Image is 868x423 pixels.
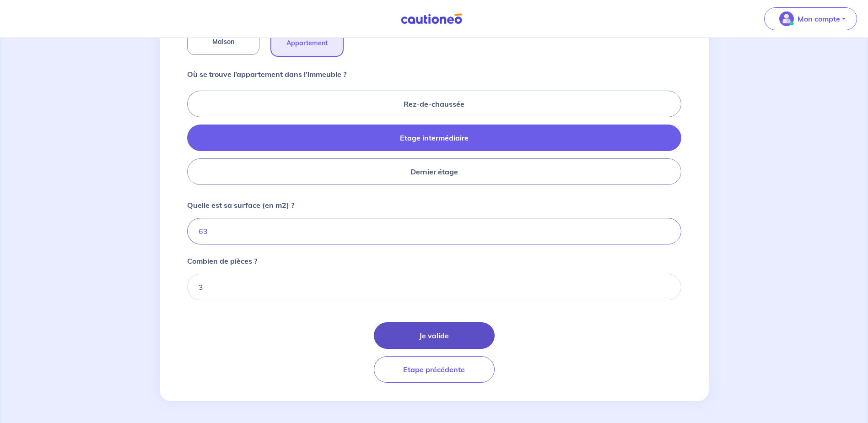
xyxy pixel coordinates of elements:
p: Quelle est sa surface (en m2) ? [187,200,294,211]
button: Etape précédente [374,356,495,383]
label: Rez-de-chaussée [187,91,681,117]
img: illu_account_valid_menu.svg [779,11,794,26]
input: Ex: 1 [187,274,681,300]
img: Cautioneo [397,13,466,25]
span: Appartement [286,38,328,49]
label: Dernier étage [187,158,681,185]
p: Mon compte [798,13,840,24]
button: Je valide [374,322,495,349]
p: Combien de pièces ? [187,255,257,266]
button: illu_account_valid_menu.svgMon compte [764,7,857,30]
input: Ex : 67 [187,218,681,244]
label: Etage intermédiaire [187,125,681,151]
p: Où se trouve l’appartement dans l’immeuble ? [187,69,346,80]
span: Maison [212,36,234,47]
